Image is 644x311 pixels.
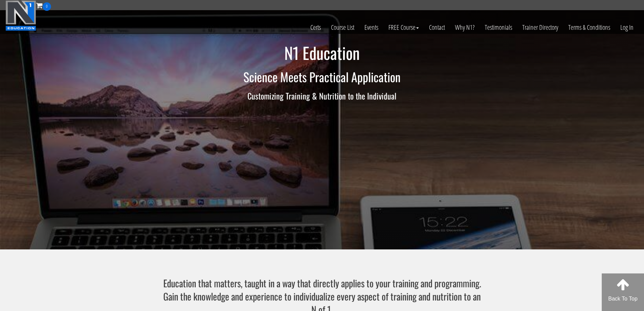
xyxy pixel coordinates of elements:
h1: N1 Education [124,44,520,62]
a: Course List [326,11,359,44]
a: Why N1? [450,11,480,44]
a: Contact [424,11,450,44]
p: Back To Top [601,295,644,303]
a: Log In [615,11,639,44]
span: 0 [43,2,51,11]
h2: Science Meets Practical Application [124,70,520,84]
a: Certs [305,11,326,44]
a: Terms & Conditions [563,11,615,44]
h3: Customizing Training & Nutrition to the Individual [124,91,520,100]
a: Testimonials [480,11,517,44]
a: Trainer Directory [517,11,563,44]
a: 0 [36,1,51,10]
a: Events [359,11,383,44]
a: FREE Course [383,11,424,44]
img: n1-education [5,0,36,31]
